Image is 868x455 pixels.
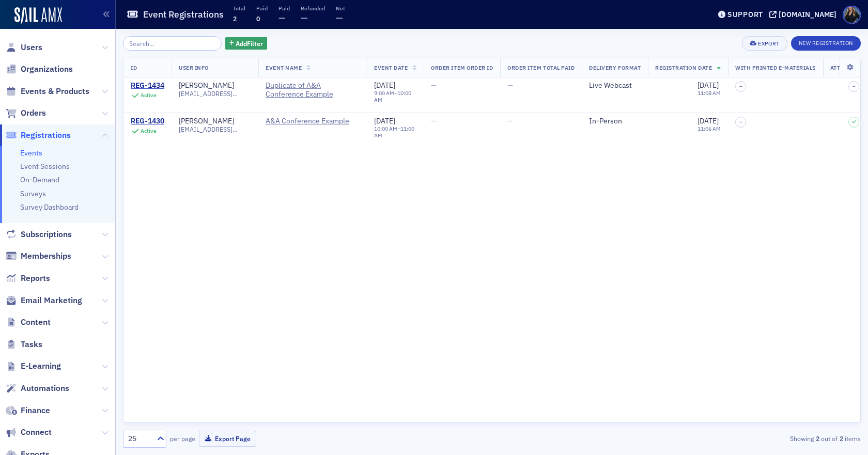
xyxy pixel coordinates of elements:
a: REG-1430 [131,117,164,126]
div: 25 [128,433,151,444]
button: Export Page [199,431,256,447]
img: SailAMX [14,7,62,24]
time: 11:08 AM [698,89,721,97]
a: Email Marketing [6,295,82,306]
span: – [853,83,856,89]
span: — [431,81,437,90]
div: Showing out of items [622,434,861,443]
span: Finance [21,405,50,416]
p: Paid [256,5,268,12]
div: Export [758,41,779,46]
p: Refunded [301,5,325,12]
a: Organizations [6,64,73,75]
a: New Registration [791,38,861,47]
span: With Printed E-Materials [735,64,816,71]
div: Active [141,92,157,99]
span: Tasks [21,339,42,350]
span: Automations [21,383,69,394]
span: — [278,12,286,24]
span: Orders [21,107,46,119]
p: Paid [278,5,290,12]
span: Organizations [21,64,73,75]
span: Registration Date [655,64,712,71]
a: Events & Products [6,86,89,97]
span: — [431,116,437,125]
span: [EMAIL_ADDRESS][DOMAIN_NAME] [179,125,251,133]
time: 11:06 AM [698,125,721,132]
span: Event Date [374,64,408,71]
div: Active [141,128,157,134]
button: New Registration [791,36,861,51]
span: — [336,12,343,24]
div: [DOMAIN_NAME] [779,10,836,19]
span: — [507,81,513,90]
span: Content [21,317,51,328]
span: [DATE] [698,116,719,125]
h1: Event Registrations [143,8,224,21]
div: In-Person [589,117,641,126]
span: Users [21,42,42,53]
time: 11:00 AM [374,125,414,139]
a: Automations [6,383,69,394]
a: Survey Dashboard [20,202,79,212]
time: 10:00 AM [374,125,397,132]
span: Connect [21,427,52,438]
a: A&A Conference Example [266,117,360,126]
a: Event Sessions [20,162,70,171]
span: [DATE] [374,116,395,125]
a: Users [6,42,42,53]
a: [PERSON_NAME] [179,81,234,90]
span: Profile [843,6,861,24]
div: Support [727,10,763,19]
span: Registrations [21,130,71,141]
a: Events [20,148,42,158]
strong: 2 [838,434,845,443]
span: User Info [179,64,209,71]
span: Email Marketing [21,295,82,306]
span: [DATE] [698,81,719,90]
input: Search… [123,36,222,51]
span: Events & Products [21,86,89,97]
span: Add Filter [236,39,263,48]
div: – [374,125,416,139]
a: [PERSON_NAME] [179,117,234,126]
span: 0 [256,14,260,23]
span: Duplicate of A&A Conference Example [266,81,360,99]
span: Subscriptions [21,229,72,240]
a: Surveys [20,189,46,198]
strong: 2 [814,434,821,443]
span: E-Learning [21,360,61,372]
button: Export [742,36,787,51]
a: Memberships [6,250,71,262]
span: – [739,119,742,125]
button: [DOMAIN_NAME] [769,11,840,18]
span: [DATE] [374,81,395,90]
a: E-Learning [6,360,61,372]
a: Finance [6,405,50,416]
span: — [507,116,513,125]
div: – [374,90,416,103]
span: ID [131,64,137,71]
span: 2 [233,14,237,23]
span: [EMAIL_ADDRESS][DOMAIN_NAME] [179,90,251,98]
a: Orders [6,107,46,119]
span: Event Name [266,64,302,71]
a: Connect [6,427,52,438]
span: Delivery Format [589,64,641,71]
span: Order Item Total Paid [507,64,575,71]
span: Memberships [21,250,71,262]
a: Tasks [6,339,42,350]
a: REG-1434 [131,81,164,90]
p: Total [233,5,245,12]
a: Reports [6,273,50,284]
a: Content [6,317,51,328]
span: Attended [830,64,859,71]
a: Subscriptions [6,229,72,240]
a: On-Demand [20,175,59,184]
span: Reports [21,273,50,284]
button: AddFilter [225,37,268,50]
